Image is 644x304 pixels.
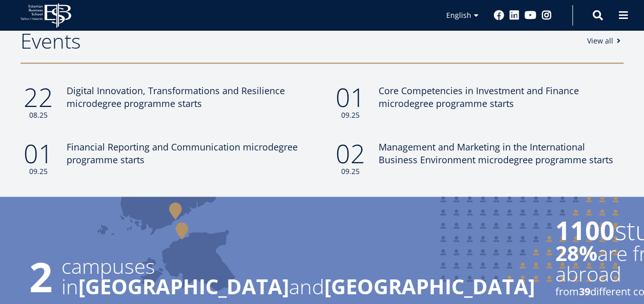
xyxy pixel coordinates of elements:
h2: Events [20,28,577,53]
strong: 39 [579,284,590,298]
a: Instagram [542,10,552,20]
a: View all [587,35,624,46]
strong: [GEOGRAPHIC_DATA] [324,272,535,300]
a: Linkedin [509,10,520,20]
small: 09.25 [333,110,368,120]
small: 09.25 [20,166,56,176]
div: 01 [333,84,368,120]
strong: 1100 [555,212,615,247]
div: 01 [20,140,56,176]
small: 09.25 [333,166,368,176]
strong: [GEOGRAPHIC_DATA] [78,272,289,300]
span: Digital Innovation, Transformations and Resilience microdegree programme starts [67,84,285,109]
a: Youtube [525,10,536,20]
div: 22 [20,84,56,120]
p: in and [61,276,535,296]
span: Management and Marketing in the International Business Environment microdegree programme starts [379,140,613,165]
a: Facebook [494,10,504,20]
strong: 28% [555,238,597,267]
span: 2 [20,255,61,296]
span: campuses [61,255,535,276]
span: Financial Reporting and Communication microdegree programme starts [67,140,298,165]
small: 08.25 [20,110,56,120]
div: 02 [333,140,368,176]
span: Core Competencies in Investment and Finance microdegree programme starts [379,84,579,109]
